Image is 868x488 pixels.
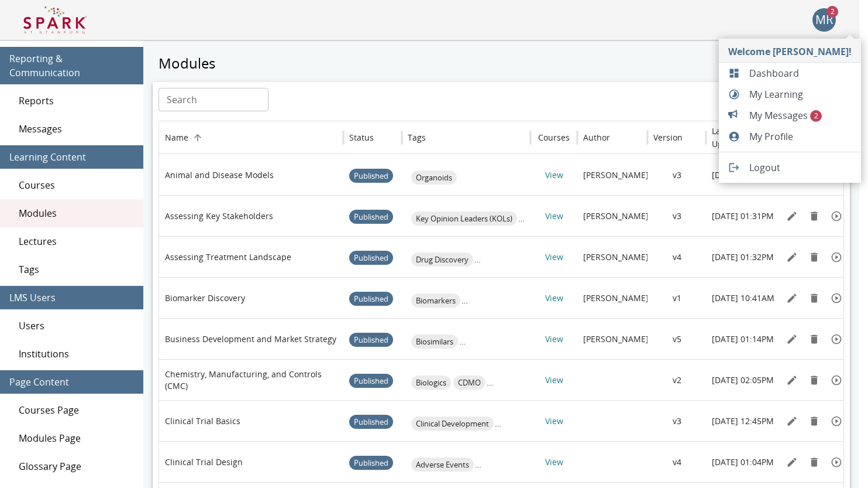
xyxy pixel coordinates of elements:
[749,129,852,144] span: My Profile
[719,39,861,63] li: Welcome [PERSON_NAME]!
[749,66,852,80] span: Dashboard
[749,87,852,101] span: My Learning
[810,110,822,122] span: 2
[749,161,852,175] span: Logout
[749,108,852,122] span: My Messages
